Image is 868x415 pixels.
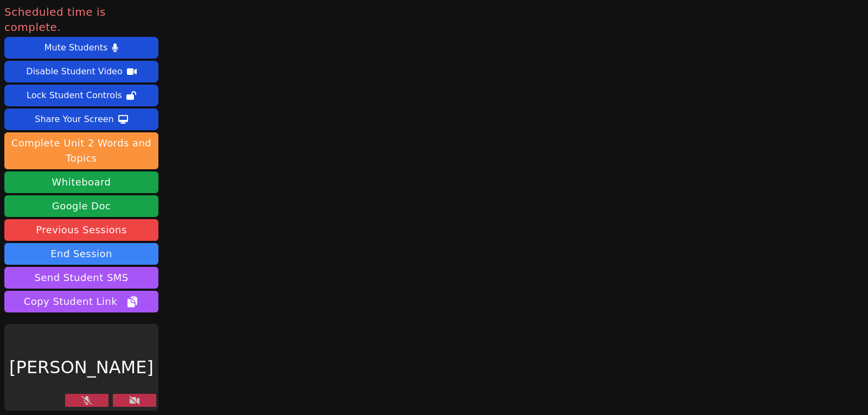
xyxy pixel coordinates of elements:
div: Disable Student Video [26,63,122,80]
button: Lock Student Controls [4,85,158,106]
button: Copy Student Link [4,291,158,312]
div: Share Your Screen [35,111,114,128]
span: Scheduled time is complete. [4,4,158,35]
a: Previous Sessions [4,219,158,241]
button: Complete Unit 2 Words and Topics [4,132,158,169]
button: End Session [4,243,158,265]
button: Mute Students [4,37,158,59]
a: Google Doc [4,195,158,217]
div: [PERSON_NAME] [4,324,158,411]
div: Mute Students [44,39,107,56]
div: Lock Student Controls [27,87,122,104]
button: Disable Student Video [4,61,158,82]
button: Share Your Screen [4,108,158,130]
button: Whiteboard [4,171,158,193]
button: Send Student SMS [4,267,158,289]
span: Copy Student Link [24,294,139,309]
